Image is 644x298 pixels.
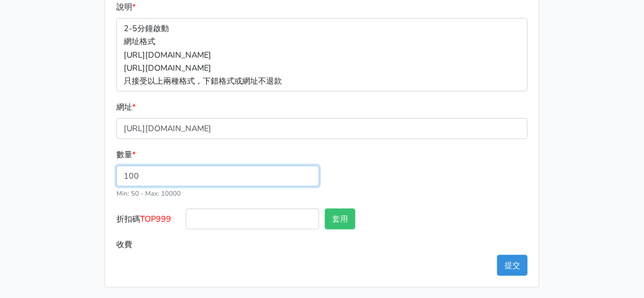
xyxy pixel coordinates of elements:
label: 數量 [116,148,136,161]
small: Min: 50 - Max: 10000 [116,189,181,198]
span: TOP999 [140,213,171,224]
label: 說明 [116,1,136,14]
label: 網址 [116,101,136,114]
input: 這邊填入網址 [116,118,528,139]
label: 折扣碼 [114,209,183,234]
button: 套用 [325,209,355,230]
label: 收費 [114,234,183,255]
button: 提交 [497,255,528,276]
p: 2-5分鐘啟動 網址格式 [URL][DOMAIN_NAME] [URL][DOMAIN_NAME] 只接受以上兩種格式，下錯格式或網址不退款 [116,18,528,91]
